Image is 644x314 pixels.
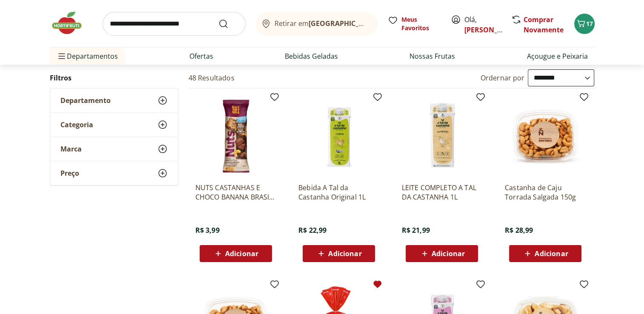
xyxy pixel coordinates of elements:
[401,183,482,202] a: LEITE COMPLETO A TAL DA CASTANHA 1L
[388,15,441,32] a: Meus Favoritos
[50,137,178,161] button: Marca
[60,169,79,177] span: Preço
[464,14,502,35] span: Olá,
[60,96,111,105] span: Departamento
[189,51,213,61] a: Ofertas
[218,19,239,29] button: Submit Search
[195,95,276,176] img: NUTS CASTANHAS E CHOCO BANANA BRASIL 25G
[303,245,375,262] button: Adicionar
[527,51,588,61] a: Açougue e Peixaria
[298,95,379,176] img: Bebida A Tal da Castanha Original 1L
[401,226,429,235] span: R$ 21,99
[50,161,178,185] button: Preço
[256,12,378,36] button: Retirar em[GEOGRAPHIC_DATA]/[GEOGRAPHIC_DATA]
[406,245,478,262] button: Adicionar
[298,183,379,202] a: Bebida A Tal da Castanha Original 1L
[50,88,178,112] button: Departamento
[50,10,92,36] img: Hortifruti
[535,250,568,257] span: Adicionar
[464,25,520,34] a: [PERSON_NAME]
[50,69,178,86] h2: Filtros
[524,15,564,34] a: Comprar Novamente
[57,46,67,66] button: Menu
[505,226,533,235] span: R$ 28,99
[432,250,465,257] span: Adicionar
[225,250,258,257] span: Adicionar
[401,95,482,176] img: LEITE COMPLETO A TAL DA CASTANHA 1L
[200,245,272,262] button: Adicionar
[285,51,338,61] a: Bebidas Geladas
[60,145,82,153] span: Marca
[409,51,455,61] a: Nossas Frutas
[189,73,235,83] h2: 48 Resultados
[298,226,326,235] span: R$ 22,99
[103,12,246,36] input: search
[60,120,93,129] span: Categoria
[509,245,581,262] button: Adicionar
[328,250,361,257] span: Adicionar
[275,20,369,27] span: Retirar em
[195,226,220,235] span: R$ 3,99
[505,95,586,176] img: Castanha de Caju Torrada Salgada 150g
[505,183,586,202] a: Castanha de Caju Torrada Salgada 150g
[401,15,441,32] span: Meus Favoritos
[50,113,178,137] button: Categoria
[195,183,276,202] a: NUTS CASTANHAS E CHOCO BANANA BRASIL 25G
[481,73,525,83] label: Ordernar por
[309,19,452,28] b: [GEOGRAPHIC_DATA]/[GEOGRAPHIC_DATA]
[586,20,593,28] span: 17
[574,14,595,34] button: Carrinho
[57,46,118,66] span: Departamentos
